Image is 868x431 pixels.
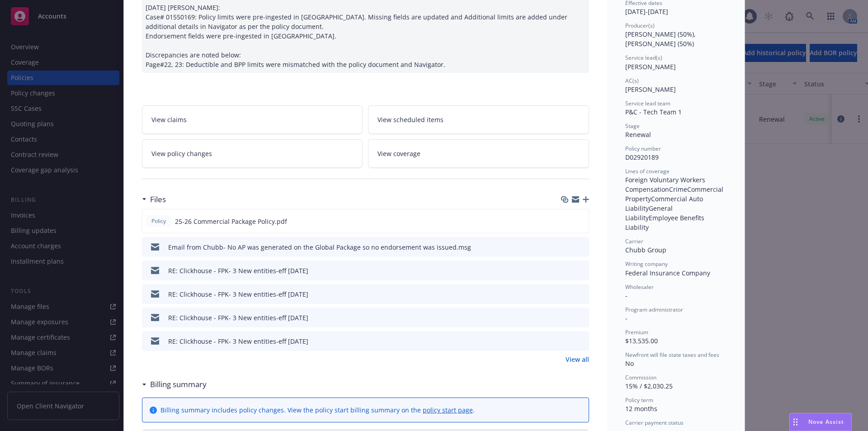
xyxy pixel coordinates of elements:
[168,289,308,299] div: RE: Clickhouse - FPK- 3 New entities-eff [DATE]
[577,289,585,299] button: preview file
[168,336,308,346] div: RE: Clickhouse - FPK- 3 New entities-eff [DATE]
[625,419,684,426] span: Carrier payment status
[563,313,570,322] button: download file
[142,105,363,134] a: View claims
[625,359,634,368] span: No
[625,153,659,161] span: D02920189
[625,204,675,222] span: General Liability
[625,237,643,245] span: Carrier
[625,185,725,203] span: Commercial Property
[563,242,570,252] button: download file
[625,351,719,359] span: Newfront will file state taxes and fees
[577,266,585,275] button: preview file
[150,379,207,390] h3: Billing summary
[625,85,676,94] span: [PERSON_NAME]
[625,404,657,413] span: 12 months
[168,313,308,322] div: RE: Clickhouse - FPK- 3 New entities-eff [DATE]
[625,382,673,390] span: 15% / $2,030.25
[625,30,698,48] span: [PERSON_NAME] (50%), [PERSON_NAME] (50%)
[625,213,706,232] span: Employee Benefits Liability
[625,306,683,313] span: Program administrator
[563,336,570,346] button: download file
[625,328,648,336] span: Premium
[625,374,656,381] span: Commission
[625,314,627,322] span: -
[142,139,363,168] a: View policy changes
[150,194,166,205] h3: Files
[625,246,666,254] span: Chubb Group
[577,336,585,346] button: preview file
[151,149,212,158] span: View policy changes
[625,122,640,130] span: Stage
[168,242,471,252] div: Email from Chubb- No AP was generated on the Global Package so no endorsement was issued.msg
[577,217,585,226] button: preview file
[577,242,585,252] button: preview file
[625,260,668,268] span: Writing company
[625,336,658,345] span: $13,535.00
[625,77,639,85] span: AC(s)
[175,217,287,226] span: 25-26 Commercial Package Policy.pdf
[566,355,589,364] a: View all
[625,175,707,194] span: Foreign Voluntary Workers Compensation
[563,289,570,299] button: download file
[789,413,852,431] button: Nova Assist
[808,418,844,426] span: Nova Assist
[625,283,654,291] span: Wholesaler
[625,167,670,175] span: Lines of coverage
[790,413,801,431] div: Drag to move
[625,269,710,277] span: Federal Insurance Company
[160,405,475,415] div: Billing summary includes policy changes. View the policy start billing summary on the .
[423,406,473,414] a: policy start page
[368,105,589,134] a: View scheduled items
[669,185,687,194] span: Crime
[150,217,168,225] span: Policy
[142,194,166,205] div: Files
[625,194,705,213] span: Commercial Auto Liability
[142,379,207,390] div: Billing summary
[368,139,589,168] a: View coverage
[577,313,585,322] button: preview file
[625,99,670,107] span: Service lead team
[377,115,443,124] span: View scheduled items
[625,54,662,62] span: Service lead(s)
[625,130,651,139] span: Renewal
[625,22,655,29] span: Producer(s)
[625,62,676,71] span: [PERSON_NAME]
[562,217,570,226] button: download file
[168,266,308,275] div: RE: Clickhouse - FPK- 3 New entities-eff [DATE]
[625,291,627,300] span: -
[377,149,420,158] span: View coverage
[563,266,570,275] button: download file
[625,396,653,404] span: Policy term
[625,108,682,116] span: P&C - Tech Team 1
[625,145,661,152] span: Policy number
[151,115,187,124] span: View claims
